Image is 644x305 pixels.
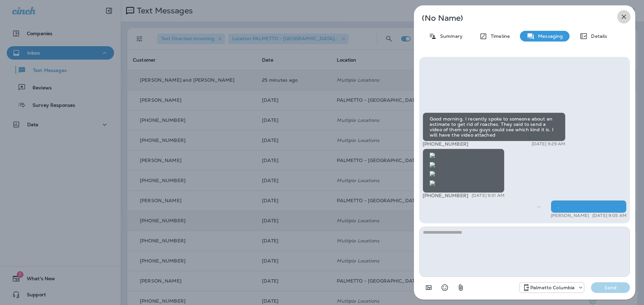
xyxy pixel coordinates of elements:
[530,285,575,290] p: Palmetto Columbia
[430,162,435,167] img: twilio-download
[430,153,435,158] img: twilio-download
[592,213,627,218] p: [DATE] 9:05 AM
[551,200,627,213] div: .
[423,193,468,199] span: [PHONE_NUMBER]
[532,141,566,147] p: [DATE] 9:29 AM
[551,213,589,218] p: [PERSON_NAME]
[438,281,451,294] button: Select an emoji
[423,141,468,147] span: [PHONE_NUMBER]
[422,281,435,294] button: Add in a premade template
[423,112,566,141] div: Good morning. I recently spoke to someone about an estimate to get rid of roaches. They said to s...
[430,171,435,176] img: twilio-download
[437,33,463,39] p: Summary
[422,15,605,21] p: (No Name)
[535,33,563,39] p: Messaging
[430,180,435,186] img: twilio-download
[472,193,504,198] p: [DATE] 9:31 AM
[520,284,584,292] div: +1 (803) 233-5290
[537,203,541,209] span: Sent
[588,33,607,39] p: Details
[487,33,510,39] p: Timeline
